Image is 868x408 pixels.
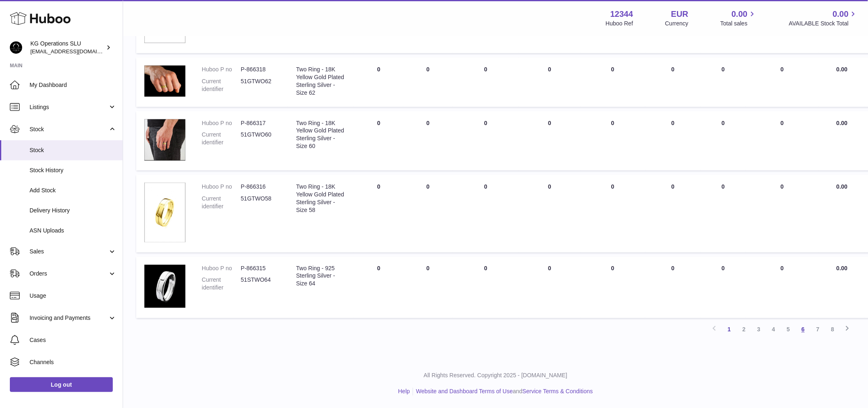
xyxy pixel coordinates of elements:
[416,388,513,395] a: Website and Dashboard Terms of Use
[354,57,403,107] td: 0
[611,120,614,126] span: 0
[10,377,113,392] a: Log out
[701,57,746,107] td: 0
[611,66,614,73] span: 0
[202,77,241,93] dt: Current identifier
[645,257,701,319] td: 0
[645,111,701,171] td: 0
[296,66,346,97] div: Two Ring - 18K Yellow Gold Plated Sterling Silver - Size 62
[701,257,746,319] td: 0
[30,270,108,278] span: Orders
[701,175,746,252] td: 0
[202,119,241,127] dt: Huboo P no
[611,183,614,190] span: 0
[833,9,849,20] span: 0.00
[701,111,746,171] td: 0
[811,322,825,337] a: 7
[737,322,752,337] a: 2
[671,9,688,20] strong: EUR
[746,257,819,319] td: 0
[30,81,116,89] span: My Dashboard
[30,207,116,214] span: Delivery History
[30,358,116,366] span: Channels
[789,9,858,27] a: 0.00 AVAILABLE Stock Total
[403,257,452,319] td: 0
[645,57,701,107] td: 0
[30,227,116,235] span: ASN Uploads
[296,119,346,150] div: Two Ring - 18K Yellow Gold Plated Sterling Silver - Size 60
[202,66,241,73] dt: Huboo P no
[241,276,280,292] dd: 51STWO64
[720,20,757,27] span: Total sales
[746,175,819,252] td: 0
[746,111,819,171] td: 0
[202,276,241,292] dt: Current identifier
[10,41,22,54] img: internalAdmin-12344@internal.huboo.com
[202,195,241,210] dt: Current identifier
[241,119,280,127] dd: P-866317
[241,131,280,146] dd: 51GTWO60
[30,48,121,55] span: [EMAIL_ADDRESS][DOMAIN_NAME]
[202,131,241,146] dt: Current identifier
[30,146,116,154] span: Stock
[202,183,241,191] dt: Huboo P no
[241,195,280,210] dd: 51GTWO58
[645,175,701,252] td: 0
[796,322,811,337] a: 6
[144,66,185,97] img: product image
[130,372,861,380] p: All Rights Reserved. Copyright 2025 - [DOMAIN_NAME]
[144,119,185,161] img: product image
[606,20,633,27] div: Huboo Ref
[413,388,593,396] li: and
[241,77,280,93] dd: 51GTWO62
[836,120,847,126] span: 0.00
[452,111,519,171] td: 0
[30,292,116,300] span: Usage
[523,388,593,395] a: Service Terms & Conditions
[836,66,847,73] span: 0.00
[403,111,452,171] td: 0
[403,175,452,252] td: 0
[746,57,819,107] td: 0
[354,111,403,171] td: 0
[30,125,108,133] span: Stock
[296,183,346,214] div: Two Ring - 18K Yellow Gold Plated Sterling Silver - Size 58
[789,20,858,27] span: AVAILABLE Stock Total
[241,265,280,273] dd: P-866315
[354,257,403,319] td: 0
[202,265,241,273] dt: Huboo P no
[519,257,580,319] td: 0
[403,57,452,107] td: 0
[722,322,737,337] a: 1
[611,265,614,272] span: 0
[781,322,796,337] a: 5
[766,322,781,337] a: 4
[30,187,116,194] span: Add Stock
[452,257,519,319] td: 0
[836,183,847,190] span: 0.00
[30,103,108,111] span: Listings
[825,322,840,337] a: 8
[30,314,108,322] span: Invoicing and Payments
[519,57,580,107] td: 0
[296,265,346,288] div: Two Ring - 925 Sterling Silver - Size 64
[30,336,116,344] span: Cases
[519,111,580,171] td: 0
[752,322,766,337] a: 3
[452,57,519,107] td: 0
[241,183,280,191] dd: P-866316
[241,66,280,73] dd: P-866318
[354,175,403,252] td: 0
[30,40,104,55] div: KG Operations SLU
[398,388,410,395] a: Help
[144,183,185,242] img: product image
[144,265,185,308] img: product image
[610,9,633,20] strong: 12344
[665,20,689,27] div: Currency
[732,9,748,20] span: 0.00
[519,175,580,252] td: 0
[30,248,108,255] span: Sales
[720,9,757,27] a: 0.00 Total sales
[452,175,519,252] td: 0
[836,265,847,272] span: 0.00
